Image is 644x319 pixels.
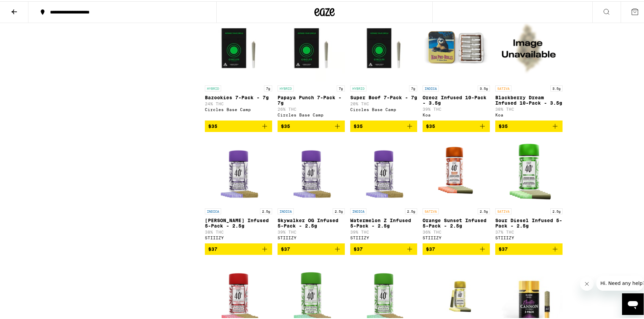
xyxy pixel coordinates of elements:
p: 2.5g [333,207,345,213]
iframe: Message from company [596,274,644,289]
a: Open page for Bazookies 7-Pack - 7g from Circles Base Camp [205,13,272,119]
img: STIIIZY - Orange Sunset Infused 5-Pack - 2.5g [423,136,490,204]
button: Add to bag [278,242,345,254]
p: 3.5g [478,84,490,90]
img: Circles Base Camp - Papaya Punch 7-Pack - 7g [278,13,345,81]
button: Add to bag [495,119,563,131]
button: Add to bag [205,242,272,254]
p: Bazookies 7-Pack - 7g [205,94,272,99]
p: INDICA [350,207,366,213]
p: SATIVA [495,207,511,213]
iframe: Close message [580,276,594,289]
div: STIIIZY [350,234,418,239]
p: Papaya Punch 7-Pack - 7g [278,94,345,104]
p: HYBRID [205,84,221,90]
div: Koa [495,111,563,116]
p: 2.5g [550,207,563,213]
img: STIIIZY - Watermelon Z Infused 5-Pack - 2.5g [350,136,418,204]
p: SATIVA [495,84,511,90]
a: Open page for Watermelon Z Infused 5-Pack - 2.5g from STIIIZY [350,136,418,242]
p: 3.5g [550,84,563,90]
img: Koa - Oreoz Infused 10-Pack - 3.5g [423,13,490,81]
button: Add to bag [423,242,490,254]
span: $37 [426,245,435,250]
p: 7g [264,84,272,90]
span: $37 [208,245,217,250]
p: 39% THC [278,229,345,233]
p: Orange Sunset Infused 5-Pack - 2.5g [423,216,490,227]
button: Add to bag [350,242,418,254]
div: Koa [423,111,490,116]
img: STIIIZY - Skywalker OG Infused 5-Pack - 2.5g [278,136,345,204]
span: $35 [499,122,508,128]
img: STIIIZY - Sour Diesel Infused 5-Pack - 2.5g [495,136,563,204]
p: INDICA [278,207,294,213]
a: Open page for Papaya Punch 7-Pack - 7g from Circles Base Camp [278,13,345,119]
span: $35 [281,122,290,128]
span: Hi. Need any help? [4,5,49,10]
p: INDICA [205,207,221,213]
a: Open page for Oreoz Infused 10-Pack - 3.5g from Koa [423,13,490,119]
span: $37 [281,245,290,250]
p: 24% THC [205,100,272,105]
button: Add to bag [278,119,345,131]
div: STIIIZY [278,234,345,239]
img: Circles Base Camp - Bazookies 7-Pack - 7g [205,13,272,81]
p: 38% THC [205,229,272,233]
p: Oreoz Infused 10-Pack - 3.5g [423,94,490,104]
div: STIIIZY [423,234,490,239]
p: 26% THC [278,106,345,110]
p: Blackberry Dream Infused 10-Pack - 3.5g [495,94,563,104]
a: Open page for Orange Sunset Infused 5-Pack - 2.5g from STIIIZY [423,136,490,242]
p: 39% THC [350,229,418,233]
p: 39% THC [423,106,490,110]
p: Watermelon Z Infused 5-Pack - 2.5g [350,216,418,227]
p: 38% THC [495,106,563,110]
p: 7g [409,84,417,90]
img: Koa - Blackberry Dream Infused 10-Pack - 3.5g [495,13,563,81]
span: $37 [499,245,508,250]
p: 2.5g [405,207,417,213]
img: Circles Base Camp - Super Boof 7-Pack - 7g [350,13,418,81]
p: Sour Diesel Infused 5-Pack - 2.5g [495,216,563,227]
p: 37% THC [495,229,563,233]
p: HYBRID [278,84,294,90]
img: STIIIZY - King Louis XIII Infused 5-Pack - 2.5g [205,136,272,204]
p: [PERSON_NAME] Infused 5-Pack - 2.5g [205,216,272,227]
p: Skywalker OG Infused 5-Pack - 2.5g [278,216,345,227]
p: INDICA [423,84,439,90]
span: $37 [354,245,363,250]
a: Open page for King Louis XIII Infused 5-Pack - 2.5g from STIIIZY [205,136,272,242]
span: $35 [208,122,217,128]
div: Circles Base Camp [350,106,418,110]
div: Circles Base Camp [205,106,272,110]
a: Open page for Sour Diesel Infused 5-Pack - 2.5g from STIIIZY [495,136,563,242]
p: Super Boof 7-Pack - 7g [350,94,418,99]
button: Add to bag [495,242,563,254]
span: $35 [426,122,435,128]
button: Add to bag [423,119,490,131]
button: Add to bag [205,119,272,131]
a: Open page for Super Boof 7-Pack - 7g from Circles Base Camp [350,13,418,119]
a: Open page for Blackberry Dream Infused 10-Pack - 3.5g from Koa [495,13,563,119]
p: HYBRID [350,84,366,90]
p: 20% THC [350,100,418,105]
span: $35 [354,122,363,128]
p: SATIVA [423,207,439,213]
p: 2.5g [260,207,272,213]
a: Open page for Skywalker OG Infused 5-Pack - 2.5g from STIIIZY [278,136,345,242]
div: Circles Base Camp [278,111,345,116]
p: 36% THC [423,229,490,233]
div: STIIIZY [495,234,563,239]
p: 2.5g [478,207,490,213]
iframe: Button to launch messaging window [622,292,644,314]
button: Add to bag [350,119,418,131]
p: 7g [337,84,345,90]
div: STIIIZY [205,234,272,239]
